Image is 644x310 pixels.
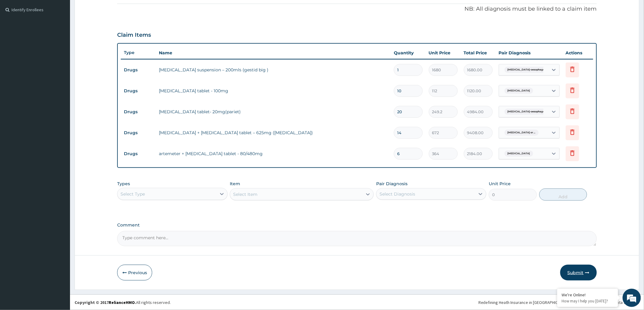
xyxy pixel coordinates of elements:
th: Unit Price [426,47,461,59]
strong: Copyright © 2017 . [75,300,136,305]
td: [MEDICAL_DATA] tablet - 100mg [156,85,391,97]
th: Name [156,47,391,59]
td: artemeter + [MEDICAL_DATA] tablet - 80/480mg [156,148,391,160]
td: [MEDICAL_DATA] suspension – 200mls (gestid big ) [156,64,391,76]
th: Total Price [461,47,496,59]
span: [MEDICAL_DATA] [505,151,533,157]
td: Drugs [121,148,156,159]
div: Chat with us now [32,34,102,42]
h3: Claim Items [117,32,151,39]
span: [MEDICAL_DATA] [505,88,533,94]
td: Drugs [121,85,156,97]
th: Pair Diagnosis [496,47,563,59]
button: Previous [117,265,152,281]
span: [MEDICAL_DATA]-oesophageal reflux dise... [505,67,565,73]
label: Item [230,181,240,187]
th: Type [121,47,156,58]
span: [MEDICAL_DATA] or ... [505,130,539,136]
td: Drugs [121,106,156,118]
img: d_794563401_company_1708531726252_794563401 [11,30,25,46]
span: [MEDICAL_DATA]-oesophageal reflux dise... [505,109,565,115]
a: RelianceHMO [109,300,135,305]
button: Submit [560,265,597,281]
td: Drugs [121,64,156,76]
td: [MEDICAL_DATA] + [MEDICAL_DATA] tablet – 625mg ([MEDICAL_DATA]) [156,127,391,139]
label: Types [117,181,130,186]
p: NB: All diagnosis must be linked to a claim item [117,5,597,13]
label: Unit Price [489,181,511,187]
button: Add [539,189,587,201]
div: We're Online! [562,292,614,298]
span: We're online! [35,77,84,138]
div: Select Diagnosis [380,191,415,197]
label: Pair Diagnosis [376,181,408,187]
td: Drugs [121,127,156,138]
textarea: Type your message and hit 'Enter' [3,166,116,187]
div: Minimize live chat window [100,3,114,18]
th: Quantity [391,47,426,59]
footer: All rights reserved. [70,295,644,310]
th: Actions [563,47,593,59]
div: Redefining Heath Insurance in [GEOGRAPHIC_DATA] using Telemedicine and Data Science! [478,299,639,305]
td: [MEDICAL_DATA] tablet- 20mg(pariet) [156,106,391,118]
label: Comment [117,223,597,228]
p: How may I help you today? [562,298,614,304]
div: Select Type [121,191,145,197]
